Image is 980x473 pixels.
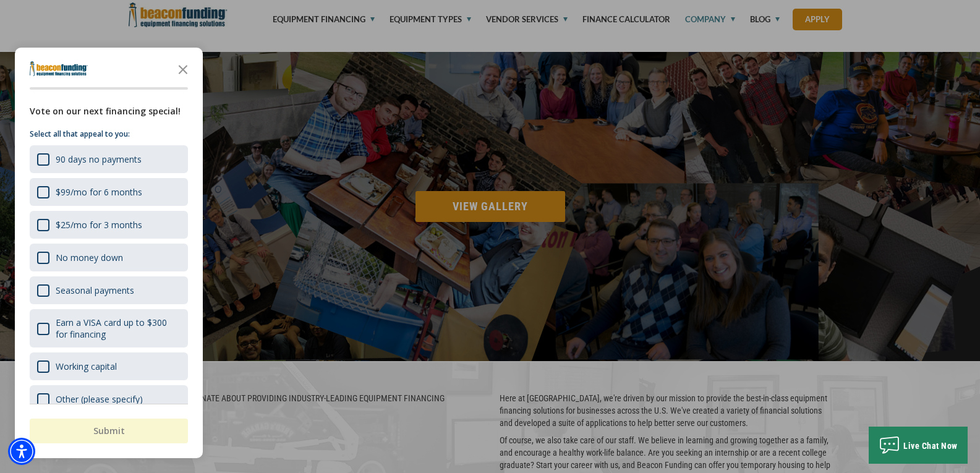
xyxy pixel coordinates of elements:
div: 90 days no payments [56,153,142,165]
span: Live Chat Now [903,441,958,451]
div: Other (please specify) [30,385,188,413]
div: Vote on our next financing special! [30,104,188,118]
div: Earn a VISA card up to $300 for financing [30,309,188,347]
div: Seasonal payments [56,284,134,296]
div: $25/mo for 3 months [56,219,142,231]
div: Earn a VISA card up to $300 for financing [56,317,181,340]
div: Accessibility Menu [8,438,35,465]
div: No money down [30,244,188,271]
div: Working capital [30,352,188,380]
button: Live Chat Now [869,427,968,464]
div: Other (please specify) [56,393,143,405]
div: $25/mo for 3 months [30,211,188,239]
div: Seasonal payments [30,276,188,304]
button: Close the survey [171,56,195,81]
div: No money down [56,252,123,263]
div: Working capital [56,360,117,372]
div: $99/mo for 6 months [30,178,188,206]
img: Company logo [30,61,88,76]
button: Submit [30,419,188,443]
div: Survey [15,48,203,458]
p: Select all that appeal to you: [30,128,188,140]
div: $99/mo for 6 months [56,186,142,198]
div: 90 days no payments [30,145,188,173]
